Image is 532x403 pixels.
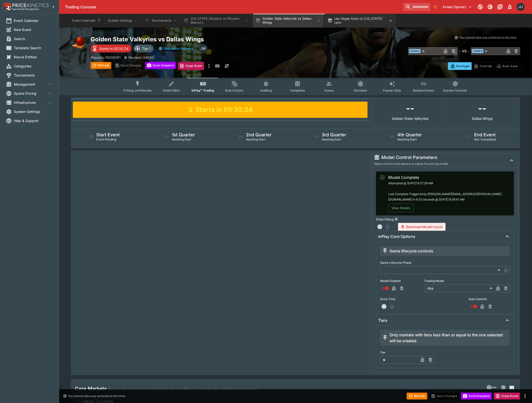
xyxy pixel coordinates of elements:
[480,63,492,69] p: Override
[253,14,324,28] button: Golden State Valkyries vs Dallas Wings
[383,89,401,92] span: Popular Bets
[448,62,472,70] button: Overtype
[440,3,475,11] button: Select Tenant
[142,46,151,51] p: Tier 1
[388,174,510,180] div: Model Complete
[195,106,253,114] h1: Starts in 05:32:24
[413,89,434,92] span: Related Events
[246,138,265,141] span: Awaiting Start
[260,89,272,92] span: Auditing
[395,217,398,221] button: Show Debug
[14,63,53,69] span: Categories
[14,27,53,32] span: New Event
[515,1,526,12] button: Justin.Walsh
[424,277,510,284] label: Trading Model
[156,44,197,53] button: Simulation Running
[246,132,272,138] h5: 2nd Quarter
[91,35,306,43] h2: Copy To Clipboard
[324,89,334,92] span: Teams
[517,3,525,11] div: Justin.Walsh
[472,49,484,53] span: Team B
[472,117,493,120] p: Dallas Wings
[382,248,433,254] div: Game lifecycle controls
[290,89,305,92] span: Templates
[96,138,116,141] span: Event Pending
[380,295,421,303] label: Extra Time
[468,295,510,303] label: Auto Commit
[380,259,510,266] label: Game Lifecycle Phase
[398,223,446,231] button: Download Model Inputs
[206,62,212,70] button: more
[378,234,415,239] h6: InPlay Core Options
[91,55,121,60] p: Copy To Clipboard
[409,49,421,53] span: Team A
[1,2,11,12] img: PriceKinetics Logo
[502,63,518,69] p: Auto-Save
[478,102,486,115] h1: --
[461,393,492,400] button: Send Snapshot
[376,217,394,221] p: Show Debug
[374,162,449,166] span: Adjust metrics and options to adjust the pricing model.
[14,100,47,105] span: Infrastructure
[443,89,467,92] span: System Controls
[14,73,53,78] span: Tournaments
[471,62,494,70] button: Override
[71,35,87,51] img: basketball.png
[14,45,53,50] span: Template Search
[96,132,120,138] h5: Start Event
[68,394,126,398] p: You cannot take any action(s) at this time.
[392,117,429,120] p: Golden State Valkyries
[105,14,141,28] button: System Settings
[163,89,180,92] span: Detail Editor
[172,132,195,138] h5: 1st Quarter
[382,332,508,344] div: Only markets with tiers less than or equal to the one selected will be created.
[129,55,154,60] p: Revision 34690
[14,54,53,60] span: Nexus Entities
[486,2,495,11] button: Toggle light/dark mode
[181,14,252,28] button: [US_STATE] Mystics vs Phoenix Mercury
[322,132,347,138] h5: 3rd Quarter
[431,3,439,11] button: No Bookmarks
[456,63,469,69] p: Overtype
[397,138,417,141] span: Awaiting Start
[12,3,49,7] img: PriceKinetics
[225,89,243,92] span: Bulk Actions
[388,204,414,212] button: View Details
[14,82,47,87] span: Management
[374,155,503,160] div: Model Control Parameters
[75,386,107,392] h4: Core Markets
[496,2,504,11] button: Documentation
[99,46,129,51] p: Starts in 05:32:24
[459,48,469,54] h6: - VS -
[172,138,191,141] span: Awaiting Start
[380,349,434,356] label: Tier
[192,89,214,92] span: InPlay™ Trading
[325,14,396,28] button: Las Vegas Aces vs [US_STATE] Lynx
[199,44,208,53] div: Justin Walsh
[397,132,422,138] h5: 4th Quarter
[65,4,401,10] div: Trading Console
[474,138,496,141] span: Not-Completed
[14,109,53,114] span: System Settings
[108,387,258,392] p: These are the core event markets that drive the event. Please use in conjunction with the event p...
[424,284,494,292] div: nba
[14,36,53,41] span: Search
[142,14,180,28] button: Tournaments
[407,393,427,400] button: Refresh
[14,118,53,123] span: Help & Support
[476,2,485,11] button: Connected to PK
[354,89,367,92] span: Simulator
[12,8,39,10] img: Sportsbook Management
[322,138,341,141] span: Awaiting Start
[406,102,415,115] h1: --
[505,2,514,11] button: Notifications
[380,277,421,284] label: Model Enabled
[378,318,387,323] h6: Tiers
[494,62,520,70] button: Auto-Save
[459,35,517,40] p: You cannot take any action(s) at this time.
[69,14,104,28] button: Event Calendar
[145,62,176,69] button: Send Snapshot
[448,62,520,70] div: Start From
[388,181,501,201] span: Attempted @ [DATE] 6:27:29 AM Last Complete Triggered by [PERSON_NAME][EMAIL_ADDRESS][PERSON_NAME...
[178,62,204,70] button: Close Event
